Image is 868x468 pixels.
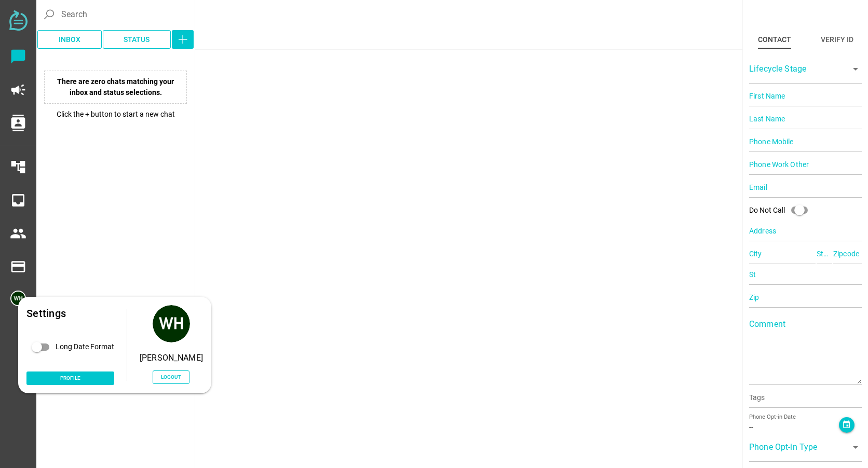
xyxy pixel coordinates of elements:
[749,221,862,241] input: Address
[9,10,28,31] img: svg+xml;base64,PD94bWwgdmVyc2lvbj0iMS4wIiBlbmNvZGluZz0iVVRGLTgiPz4KPHN2ZyB2ZXJzaW9uPSIxLjEiIHZpZX...
[749,422,839,433] div: --
[849,441,862,453] i: arrow_drop_down
[749,287,862,308] input: Zip
[124,33,150,46] span: Status
[749,264,862,285] input: St
[37,30,102,49] button: Inbox
[749,86,862,106] input: First Name
[56,341,114,352] div: Long Date Format
[749,108,862,129] input: Last Name
[26,371,114,385] a: Profile
[821,33,853,46] div: Verify ID
[59,33,80,46] span: Inbox
[749,131,862,152] input: Phone Mobile
[749,154,862,175] input: Phone Work Other
[10,48,26,65] i: chat_bubble
[103,30,171,49] button: Status
[10,81,26,98] i: campaign
[817,243,832,264] input: State
[749,177,862,198] input: Email
[849,63,862,75] i: arrow_drop_down
[140,351,203,365] div: [PERSON_NAME]
[749,413,839,422] div: Phone Opt-in Date
[153,305,190,342] img: 5edff51079ed9903661a2266.png
[10,159,26,175] i: account_tree
[842,420,851,429] i: event
[161,373,181,381] span: Logout
[749,205,785,216] div: Do Not Call
[10,291,26,306] img: 5edff51079ed9903661a2266-30.png
[10,115,26,131] i: contacts
[749,200,814,221] div: Do Not Call
[749,394,862,407] input: Tags
[44,71,187,104] p: There are zero chats matching your inbox and status selections.
[153,370,189,384] button: Logout
[26,305,114,322] div: Settings
[10,192,26,209] i: inbox
[749,243,816,264] input: City
[60,374,80,382] span: Profile
[749,323,862,384] textarea: Comment
[758,33,791,46] div: Contact
[39,109,192,120] p: Click the + button to start a new chat
[10,225,26,242] i: people
[833,243,862,264] input: Zipcode
[10,258,26,275] i: payment
[26,337,114,357] div: Long Date Format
